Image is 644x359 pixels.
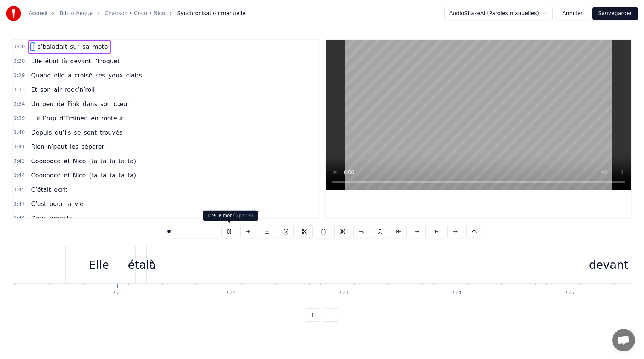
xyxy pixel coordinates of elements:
[74,200,84,208] span: vie
[30,114,40,123] span: Lui
[109,157,116,165] span: ta
[127,171,137,180] span: ta)
[30,171,61,180] span: Coooooco
[63,157,70,165] span: et
[66,200,72,208] span: la
[30,214,47,223] span: Deux
[13,215,25,222] span: 0:48
[13,186,25,194] span: 0:45
[101,114,124,123] span: moteur
[13,115,25,122] span: 0:39
[125,71,143,80] span: clairs
[612,329,635,351] div: Ouvrir le chat
[53,185,68,194] span: écrit
[30,142,45,151] span: Rien
[118,157,125,165] span: ta
[90,114,99,123] span: en
[13,100,25,108] span: 0:34
[63,171,70,180] span: et
[30,157,61,165] span: Coooooco
[41,100,54,108] span: peu
[13,58,25,65] span: 0:20
[88,157,98,165] span: (ta
[81,142,105,151] span: séparer
[30,42,35,51] span: Il
[13,143,25,151] span: 0:41
[112,290,122,296] div: 0:21
[64,85,95,94] span: rock’n’roll
[56,100,65,108] span: de
[13,200,25,208] span: 0:47
[13,86,25,94] span: 0:33
[95,71,106,80] span: ses
[54,128,72,137] span: qu’ils
[44,57,60,65] span: était
[29,10,246,17] nav: breadcrumb
[88,171,98,180] span: (ta
[49,214,73,223] span: amants
[29,10,47,17] a: Accueil
[69,42,80,51] span: sur
[82,100,98,108] span: dans
[13,72,25,79] span: 0:29
[69,57,92,65] span: devant
[177,10,246,17] span: Synchronisation manuelle
[67,71,72,80] span: a
[118,171,125,180] span: ta
[53,71,66,80] span: elle
[49,200,64,208] span: pour
[73,128,81,137] span: se
[564,290,574,296] div: 0:25
[89,256,109,273] div: Elle
[66,100,80,108] span: Pink
[128,256,154,273] div: était
[99,100,111,108] span: son
[105,10,165,17] a: Chanson • Coco • Nico
[338,290,348,296] div: 0:23
[108,71,124,80] span: yeux
[100,171,107,180] span: ta
[40,85,52,94] span: son
[451,290,461,296] div: 0:24
[30,185,52,194] span: C’était
[127,157,137,165] span: ta)
[589,256,628,273] div: devant
[60,10,93,17] a: Bibliothèque
[109,171,116,180] span: ta
[30,71,52,80] span: Quand
[592,7,638,20] button: Sauvegarder
[82,42,90,51] span: sa
[30,200,47,208] span: C’est
[30,100,40,108] span: Un
[37,42,68,51] span: s’baladait
[556,7,589,20] button: Annuler
[93,57,121,65] span: l’troquet
[100,157,107,165] span: ta
[30,128,52,137] span: Depuis
[59,114,89,123] span: d’Eminen
[74,71,93,80] span: croisé
[13,129,25,136] span: 0:40
[72,157,87,165] span: Nico
[92,42,108,51] span: moto
[72,171,87,180] span: Nico
[69,142,79,151] span: les
[233,213,253,218] span: ( Space )
[30,57,43,65] span: Elle
[47,142,68,151] span: n’peut
[6,6,21,21] img: youka
[13,43,25,51] span: 0:00
[99,128,123,137] span: trouvés
[225,290,235,296] div: 0:22
[83,128,98,137] span: sont
[13,158,25,165] span: 0:43
[42,114,57,123] span: l’rap
[53,85,63,94] span: air
[13,172,25,179] span: 0:44
[203,211,258,221] div: Lire le mot
[61,57,68,65] span: là
[113,100,130,108] span: cœur
[30,85,38,94] span: Et
[146,256,156,273] div: là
